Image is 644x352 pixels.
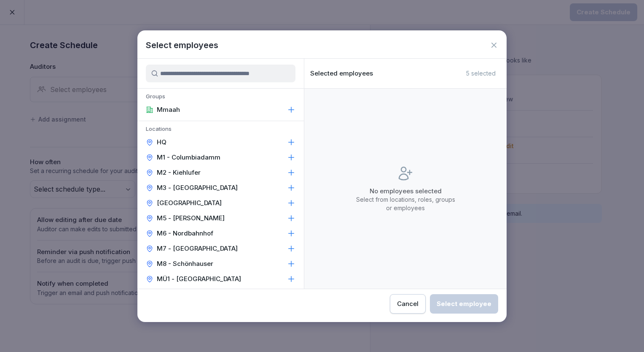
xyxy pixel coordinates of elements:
p: Selected employees [310,70,373,77]
p: M8 - Schönhauser [157,260,213,268]
div: Cancel [397,299,419,309]
p: Select from locations, roles, groups or employees [355,195,456,212]
p: MÜ1 - [GEOGRAPHIC_DATA] [157,275,241,283]
p: HQ [157,138,166,146]
div: Select employee [437,299,491,309]
p: Locations [137,125,304,135]
p: M3 - [GEOGRAPHIC_DATA] [157,184,238,192]
p: M5 - [PERSON_NAME] [157,214,225,222]
p: [GEOGRAPHIC_DATA] [157,199,222,207]
p: Mmaah [157,106,180,114]
p: M6 - Nordbahnhof [157,229,213,238]
h1: Select employees [146,39,218,51]
button: Cancel [390,294,426,314]
p: M1 - Columbiadamm [157,153,220,162]
p: M2 - Kiehlufer [157,168,201,177]
p: M7 - [GEOGRAPHIC_DATA] [157,244,238,253]
p: Groups [137,93,304,102]
p: 5 selected [466,70,496,77]
p: No employees selected [355,187,456,195]
button: Select employee [430,294,498,314]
